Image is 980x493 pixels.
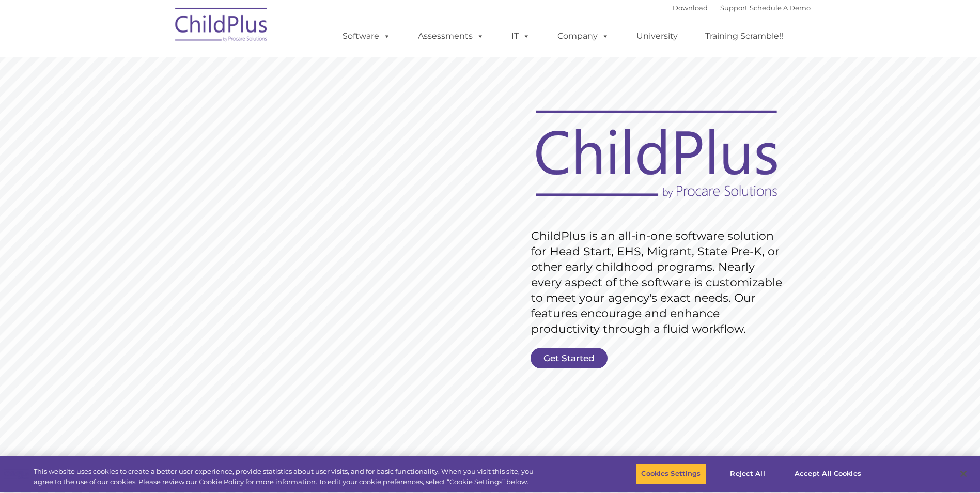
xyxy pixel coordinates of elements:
[408,26,494,47] a: Assessments
[952,463,975,485] button: Close
[170,1,273,52] img: ChildPlus by Procare Solutions
[626,26,688,47] a: University
[635,463,706,485] button: Cookies Settings
[673,4,811,12] font: |
[332,26,401,47] a: Software
[695,26,794,47] a: Training Scramble!!
[673,4,708,12] a: Download
[720,4,748,12] a: Support
[715,463,780,485] button: Reject All
[789,463,867,485] button: Accept All Cookies
[531,348,608,368] a: Get Started
[531,228,787,337] rs-layer: ChildPlus is an all-in-one software solution for Head Start, EHS, Migrant, State Pre-K, or other ...
[547,26,619,47] a: Company
[750,4,811,12] a: Schedule A Demo
[501,26,540,47] a: IT
[34,467,539,487] div: This website uses cookies to create a better user experience, provide statistics about user visit...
